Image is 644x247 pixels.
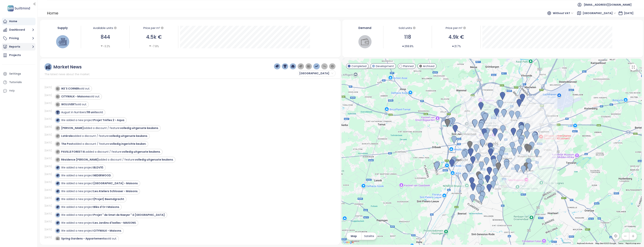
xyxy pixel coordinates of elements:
div: Price per m² [143,26,160,30]
div: [DATE] [44,117,54,121]
button: Dashboard [2,26,35,34]
div: 268.8% [402,44,414,48]
img: icon [56,198,59,200]
div: 21.7% [452,44,461,48]
strong: CITYWALK - Maisons [61,95,89,98]
span: [DATE] [624,11,633,15]
span: caret-down [149,45,151,47]
a: Home [2,18,35,25]
img: icon [56,229,59,232]
div: [DATE] [44,196,54,200]
strong: CITYWALK - Maisons [93,229,121,233]
img: icon [56,182,59,185]
button: Keyboard shortcuts [577,242,593,245]
div: added a discount / feature: . [61,158,174,162]
div: [DATE] [44,86,54,89]
div: We added a new project . [61,213,165,217]
div: Sold units [385,26,430,30]
strong: volledig uitgeruste keukens [135,158,173,161]
img: ruler [46,65,50,69]
img: icon [56,87,59,90]
img: icon [56,142,59,145]
div: 4.9k € [434,33,478,41]
strong: Projet " de Smet de Naeyer " à [GEOGRAPHIC_DATA] [93,213,165,217]
div: 844 [83,33,128,41]
strong: The Post [61,142,73,146]
div: We added a new project . [61,205,120,209]
img: icon [56,95,59,98]
a: Terms (opens in new tab) [618,242,623,244]
div: We added a new project . [61,181,138,185]
div: added a discount / feature: . [61,134,148,138]
div: Available units [83,26,128,30]
div: added a discount / feature: . [61,142,146,146]
div: We added a new project . [61,189,138,193]
div: [DATE] [44,125,54,129]
strong: Blés d'Or I Maisons [93,205,119,209]
strong: volledig ingerichte keuken [110,142,146,146]
div: Price per m² [434,26,478,30]
div: [DATE] [44,109,54,113]
div: [DATE] [44,204,54,208]
div: Tutorials [9,80,22,85]
strong: IKE´S CORNER [61,87,79,90]
button: Reports [2,43,35,51]
div: Supply [46,26,79,30]
strong: PAVILLE FOREST III. [61,150,86,154]
strong: Latérale [61,134,73,138]
div: [DATE] [44,165,54,168]
div: [DATE] [44,141,54,144]
img: information-circle.png [331,65,334,68]
span: Brussels [583,10,616,16]
strong: NEDERWOOD [93,174,111,177]
img: icon [56,158,59,161]
strong: Les Ateliers Schlosser - Maisons [93,189,138,193]
div: [DATE] [44,157,54,160]
button: Pricing [2,35,35,42]
span: Completed [351,64,366,68]
div: [DATE] [44,133,54,136]
a: Report a map error [626,242,641,244]
div: We added a new project . [61,166,104,170]
img: house [59,38,67,46]
div: sold out. [61,237,117,241]
a: Settings [2,70,35,78]
span: Planned [403,64,414,68]
span: Map [351,234,357,238]
strong: BLDV10 [93,166,103,169]
span: Brussels [299,70,333,76]
span: Satelite [364,234,374,238]
img: icon [56,103,59,106]
div: [DATE] [44,228,54,231]
a: Open this area in Google Maps (opens a new window) [342,240,355,245]
div: Help [2,87,35,95]
div: sold out. [61,95,100,98]
div: Market News [53,65,82,69]
div: Settings [9,71,21,76]
div: [DATE] [44,212,54,215]
div: Home [9,19,17,24]
div: [DATE] [44,173,54,176]
img: icon [56,214,59,216]
img: price-tag-dark-blue.png [275,65,279,68]
div: sold out. [61,87,90,91]
strong: volledig uitgeruste keukens [120,126,158,130]
img: icon [56,206,59,208]
div: [DATE] [44,102,54,105]
button: Satelite [362,232,377,240]
img: wallet [361,38,369,46]
div: We added a new project . [61,174,111,177]
img: icon [56,111,59,114]
div: -3.2% [100,44,110,48]
img: trophy-dark-blue.png [283,65,287,68]
div: We added a new project . [61,118,125,122]
span: The latest news about the market. [44,72,90,76]
strong: Résidence [PERSON_NAME] [61,158,99,161]
div: Help [9,88,15,93]
a: Tutorials [2,79,35,86]
img: icon [56,237,59,240]
div: Home [47,10,58,17]
div: We added a new project . [61,197,125,201]
strong: 118 units [87,110,98,114]
strong: Les Jardins d'Ixelles - MAISONS [93,221,136,225]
